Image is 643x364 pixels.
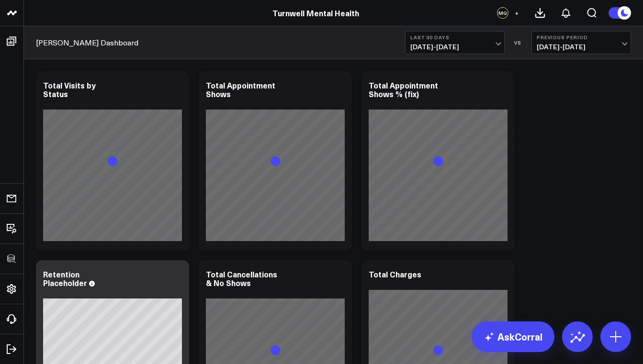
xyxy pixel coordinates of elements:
[410,34,499,40] b: Last 30 Days
[272,8,359,18] a: Turnwell Mental Health
[515,10,519,16] span: +
[43,269,87,288] div: Retention Placeholder
[369,80,438,99] div: Total Appointment Shows % (fix)
[43,80,96,99] div: Total Visits by Status
[537,43,626,51] span: [DATE] - [DATE]
[472,321,554,352] a: AskCorral
[206,80,275,99] div: Total Appointment Shows
[206,269,277,288] div: Total Cancellations & No Shows
[497,7,508,19] div: MQ
[509,40,527,45] div: VS
[410,43,499,51] span: [DATE] - [DATE]
[531,31,631,54] button: Previous Period[DATE]-[DATE]
[369,269,421,279] div: Total Charges
[537,34,626,40] b: Previous Period
[36,37,138,48] a: [PERSON_NAME] Dashboard
[511,7,522,19] button: +
[405,31,505,54] button: Last 30 Days[DATE]-[DATE]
